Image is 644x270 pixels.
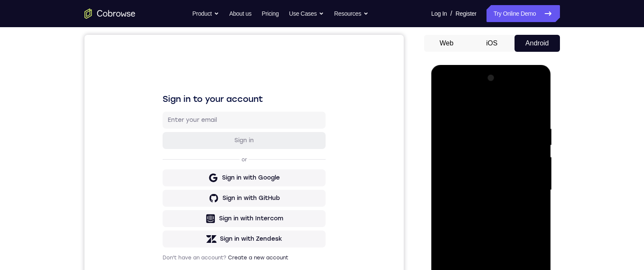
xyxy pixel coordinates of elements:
a: Pricing [262,5,278,22]
button: Sign in with Intercom [78,175,241,192]
button: Use Cases [289,5,324,22]
a: Register [456,5,476,22]
button: Product [192,5,219,22]
a: Go to the home page [84,8,135,19]
a: Try Online Demo [487,5,560,22]
div: Sign in with Google [138,139,195,147]
button: Sign in with GitHub [78,155,241,172]
span: / [450,8,452,19]
a: Log In [431,5,447,22]
button: Sign in with Google [78,135,241,152]
button: Sign in with Zendesk [78,196,241,213]
p: Don't have an account? [78,219,241,226]
a: About us [229,5,251,22]
button: Web [424,35,470,52]
p: or [155,121,164,128]
div: Sign in with Zendesk [135,200,198,208]
button: iOS [469,35,515,52]
div: Sign in with Intercom [135,180,199,188]
button: Android [515,35,560,52]
a: Create a new account [143,220,204,226]
button: Resources [334,5,368,22]
div: Sign in with GitHub [138,159,195,168]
